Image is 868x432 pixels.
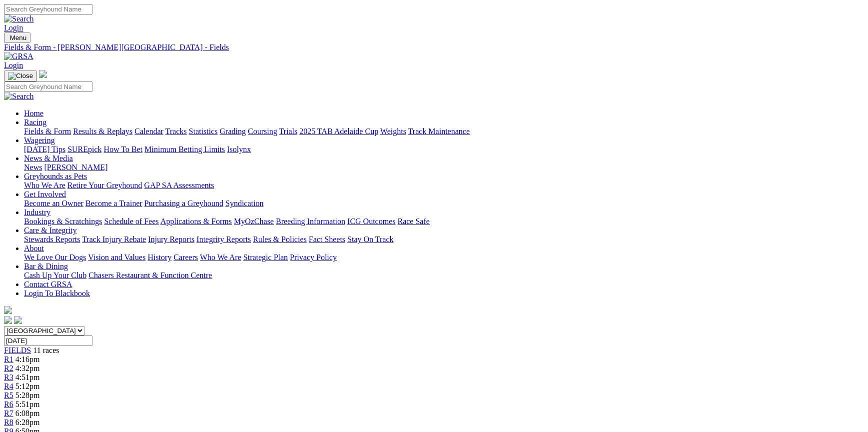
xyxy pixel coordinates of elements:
img: logo-grsa-white.png [4,306,12,314]
span: 5:51pm [15,400,40,408]
a: Login [4,23,23,32]
a: Bar & Dining [24,262,68,270]
div: News & Media [24,163,864,172]
a: We Love Our Dogs [24,253,86,261]
span: 4:16pm [15,355,40,363]
a: Care & Integrity [24,226,77,234]
a: R6 [4,400,13,408]
div: About [24,253,864,262]
input: Search [4,4,92,14]
a: R2 [4,364,13,372]
a: Results & Replays [73,127,132,135]
a: [PERSON_NAME] [44,163,107,171]
a: Fact Sheets [309,235,345,243]
a: Bookings & Scratchings [24,217,102,225]
a: Coursing [248,127,277,135]
span: FIELDS [4,346,31,354]
a: Rules & Policies [253,235,307,243]
input: Select date [4,335,92,346]
a: Statistics [189,127,218,135]
a: Contact GRSA [24,280,72,288]
a: Get Involved [24,190,66,198]
a: Stay On Track [347,235,393,243]
a: Applications & Forms [160,217,232,225]
a: How To Bet [104,145,143,153]
a: R3 [4,373,13,381]
div: Bar & Dining [24,271,864,280]
a: Minimum Betting Limits [144,145,225,153]
div: Wagering [24,145,864,154]
div: Racing [24,127,864,136]
a: Purchasing a Greyhound [144,199,223,207]
span: 5:12pm [15,382,40,390]
a: Become a Trainer [85,199,142,207]
a: Retire Your Greyhound [67,181,142,189]
img: facebook.svg [4,316,12,324]
div: Industry [24,217,864,226]
button: Toggle navigation [4,70,37,81]
a: GAP SA Assessments [144,181,214,189]
img: twitter.svg [14,316,22,324]
a: Stewards Reports [24,235,80,243]
span: 5:28pm [15,391,40,399]
a: R7 [4,409,13,417]
a: Track Maintenance [408,127,470,135]
a: Fields & Form - [PERSON_NAME][GEOGRAPHIC_DATA] - Fields [4,43,864,52]
a: R8 [4,418,13,426]
a: Track Injury Rebate [82,235,146,243]
a: Cash Up Your Club [24,271,86,279]
a: R5 [4,391,13,399]
a: News [24,163,42,171]
a: Syndication [225,199,263,207]
a: Privacy Policy [290,253,337,261]
div: Greyhounds as Pets [24,181,864,190]
a: Schedule of Fees [104,217,158,225]
a: Trials [279,127,297,135]
a: History [147,253,171,261]
a: R1 [4,355,13,363]
a: SUREpick [67,145,101,153]
img: logo-grsa-white.png [39,70,47,78]
a: Race Safe [397,217,429,225]
a: Greyhounds as Pets [24,172,87,180]
a: Become an Owner [24,199,83,207]
span: Menu [10,34,26,41]
img: Search [4,92,34,101]
a: R4 [4,382,13,390]
a: Grading [220,127,246,135]
a: Racing [24,118,46,126]
img: Close [8,72,33,80]
div: Care & Integrity [24,235,864,244]
a: Integrity Reports [196,235,251,243]
a: Vision and Values [88,253,145,261]
a: Calendar [134,127,163,135]
a: News & Media [24,154,73,162]
span: 6:08pm [15,409,40,417]
a: Login To Blackbook [24,289,90,297]
span: 4:51pm [15,373,40,381]
a: Weights [380,127,406,135]
a: Isolynx [227,145,251,153]
a: [DATE] Tips [24,145,65,153]
a: Login [4,61,23,69]
a: About [24,244,44,252]
div: Get Involved [24,199,864,208]
a: ICG Outcomes [347,217,395,225]
span: 4:32pm [15,364,40,372]
a: MyOzChase [234,217,274,225]
img: GRSA [4,52,33,61]
span: 6:28pm [15,418,40,426]
button: Toggle navigation [4,32,30,43]
a: Industry [24,208,50,216]
a: Fields & Form [24,127,71,135]
a: Home [24,109,43,117]
span: 11 races [33,346,59,354]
